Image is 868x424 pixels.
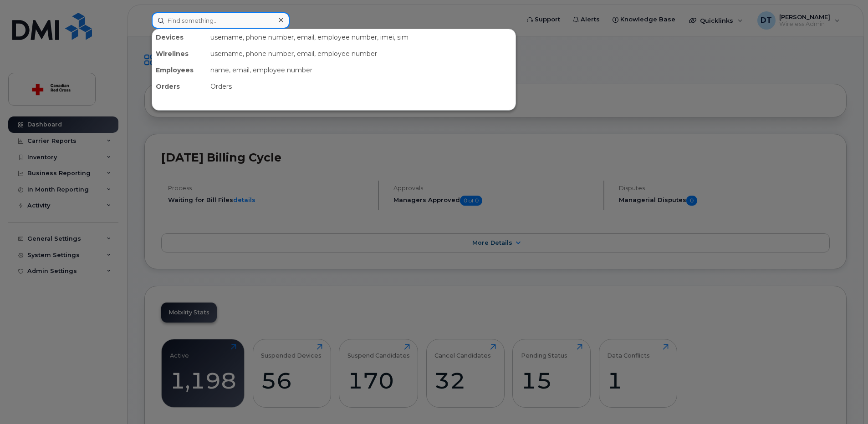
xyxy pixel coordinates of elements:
[152,62,207,78] div: Employees
[152,45,207,62] div: Wirelines
[207,62,516,78] div: name, email, employee number
[207,29,516,45] div: username, phone number, email, employee number, imei, sim
[207,78,516,95] div: Orders
[152,29,207,45] div: Devices
[207,45,516,62] div: username, phone number, email, employee number
[152,78,207,95] div: Orders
